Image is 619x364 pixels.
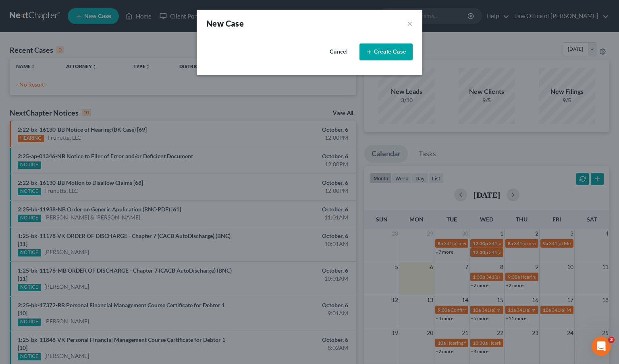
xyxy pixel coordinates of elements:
button: Create Case [359,43,413,60]
button: Cancel [321,44,356,60]
span: 3 [608,337,615,343]
button: × [407,18,413,29]
strong: New Case [206,19,244,28]
iframe: Intercom live chat [592,337,611,356]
